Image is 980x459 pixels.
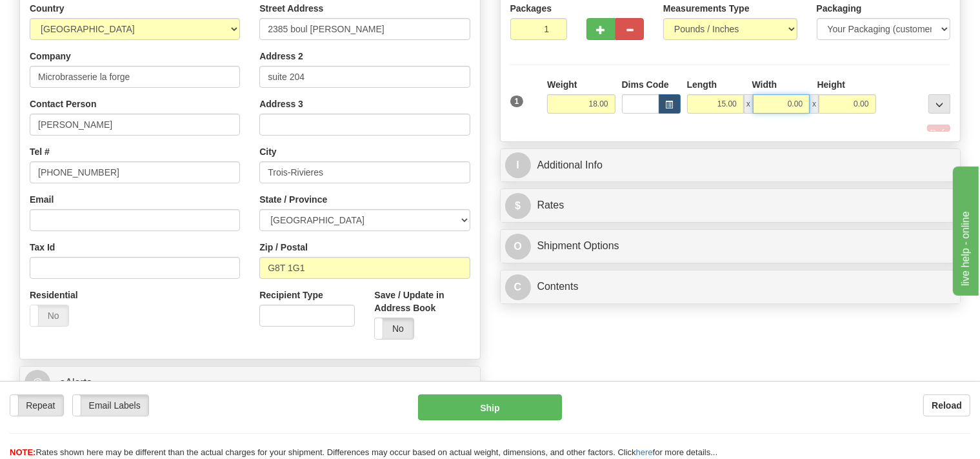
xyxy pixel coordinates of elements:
a: OShipment Options [505,233,956,260]
label: Zip / Postal [259,241,308,254]
label: Residential [30,289,78,301]
label: Length [687,78,717,91]
label: Country [30,2,65,15]
label: Address 3 [259,97,303,110]
span: x [744,94,753,114]
label: Contact Person [30,97,96,110]
a: here [636,447,653,457]
label: Save / Update in Address Book [374,289,470,314]
label: Weight [547,78,577,91]
label: Packages [510,2,552,15]
label: City [259,145,276,158]
label: Recipient Type [259,289,323,301]
b: Reload [932,400,962,411]
span: $ [505,193,531,219]
label: Tax Id [30,241,55,254]
label: Packaging [817,2,862,15]
label: Dims Code [622,78,669,91]
span: I [505,152,531,178]
label: No [375,318,413,339]
span: C [505,274,531,300]
label: Height [817,78,846,91]
input: Enter a location [259,18,470,40]
span: NOTE: [10,447,35,457]
label: State / Province [259,193,327,206]
label: Street Address [259,2,323,15]
label: Email [30,193,54,206]
iframe: chat widget [950,163,979,295]
label: Address 2 [259,50,303,63]
button: Reload [923,394,970,416]
label: Repeat [10,395,63,416]
a: @ eAlerts [25,370,475,396]
span: @ [25,370,50,396]
span: x [810,94,819,114]
button: Refresh Rates [927,125,950,132]
button: Ship [418,394,562,420]
div: live help - online [10,8,119,23]
span: 1 [510,96,524,107]
a: IAdditional Info [505,152,956,179]
label: Company [30,50,71,63]
label: Email Labels [73,395,148,416]
span: eAlerts [59,377,92,388]
label: Tel # [30,145,50,158]
label: Measurements Type [663,2,750,15]
a: $Rates [505,192,956,219]
a: CContents [505,274,956,300]
label: Width [752,78,777,91]
label: No [30,305,68,326]
div: ... [928,94,950,114]
span: O [505,234,531,260]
